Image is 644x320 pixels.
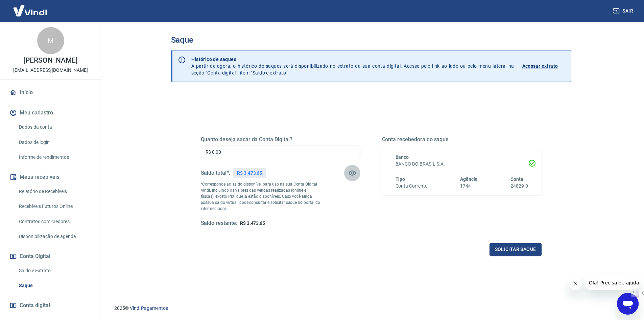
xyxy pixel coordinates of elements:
[16,199,93,213] a: Recebíveis Futuros Online
[201,136,360,143] h5: Quanto deseja sacar da Conta Digital?
[8,85,93,100] a: Início
[585,275,639,290] iframe: Message from company
[382,136,542,143] h5: Conta recebedora do saque
[510,176,523,182] span: Conta
[191,56,514,76] p: A partir de agora, o histórico de saques será disponibilizado no extrato da sua conta digital. Ac...
[13,67,88,74] p: [EMAIL_ADDRESS][DOMAIN_NAME]
[396,183,427,190] h6: Conta Corrente
[16,185,93,198] a: Relatório de Recebíveis
[37,27,64,54] div: M
[8,170,93,185] button: Meus recebíveis
[396,154,409,160] span: Banco
[201,181,320,212] p: *Corresponde ao saldo disponível para uso na sua Conta Digital Vindi. Incluindo os valores das ve...
[20,301,50,310] span: Conta digital
[16,135,93,149] a: Dados de login
[522,63,558,69] p: Acessar extrato
[4,5,57,10] span: Olá! Precisa de ajuda?
[114,305,628,312] p: 2025 ©
[460,183,478,190] h6: 1744
[16,120,93,134] a: Dados da conta
[171,35,571,45] h3: Saque
[569,277,582,290] iframe: Close message
[16,215,93,229] a: Contratos com credores
[16,279,93,293] a: Saque
[617,293,639,315] iframe: Button to launch messaging window
[16,264,93,278] a: Saldo e Extrato
[8,0,52,21] img: Vindi
[510,183,528,190] h6: 24829-0
[240,220,265,226] span: R$ 3.473,65
[201,170,230,176] h5: Saldo total*:
[130,305,168,311] a: Vindi Pagamentos
[16,230,93,243] a: Disponibilização de agenda
[460,176,478,182] span: Agência
[396,176,405,182] span: Tipo
[8,249,93,264] button: Conta Digital
[191,56,514,63] p: Histórico de saques
[8,298,93,313] a: Conta digital
[16,150,93,164] a: Informe de rendimentos
[237,170,262,177] p: R$ 3.473,65
[490,243,542,256] button: Solicitar saque
[396,161,528,168] h6: BANCO DO BRASIL S.A.
[23,57,77,64] p: [PERSON_NAME]
[201,220,237,227] h5: Saldo restante:
[8,105,93,120] button: Meu cadastro
[522,56,566,76] a: Acessar extrato
[612,5,636,17] button: Sair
